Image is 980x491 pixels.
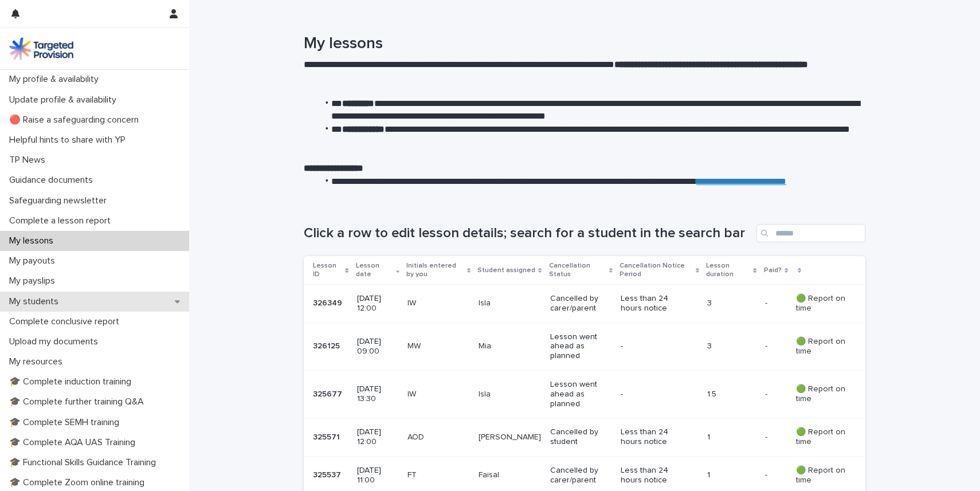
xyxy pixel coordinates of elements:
[479,341,541,351] p: Mia
[5,336,107,347] p: Upload my documents
[5,356,72,367] p: My resources
[764,264,782,277] p: Paid?
[796,337,847,356] p: 🟢 Report on time
[313,387,344,399] p: 325677
[5,316,128,327] p: Complete conclusive report
[407,341,469,351] p: MW
[5,135,135,146] p: Helpful hints to share with YP
[477,264,535,277] p: Student assigned
[313,260,342,281] p: Lesson ID
[5,376,140,387] p: 🎓 Complete induction training
[304,225,752,242] h1: Click a row to edit lesson details; search for a student in the search bar
[479,298,541,308] p: Isla
[5,437,144,448] p: 🎓 Complete AQA UAS Training
[707,390,756,399] p: 1.5
[5,276,64,286] p: My payslips
[304,418,865,457] tr: 325571325571 [DATE] 12:00AOD[PERSON_NAME]Cancelled by studentLess than 24 hours notice1-- 🟢 Repor...
[621,427,684,447] p: Less than 24 hours notice
[765,468,770,480] p: -
[756,224,865,242] input: Search
[5,256,64,266] p: My payouts
[407,390,469,399] p: IW
[479,470,541,480] p: Faisal
[407,470,469,480] p: FT
[707,341,756,351] p: 3
[479,390,541,399] p: Isla
[549,260,606,281] p: Cancellation Status
[5,235,62,246] p: My lessons
[304,285,865,323] tr: 326349326349 [DATE] 12:00IWIslaCancelled by carer/parentLess than 24 hours notice3-- 🟢 Report on ...
[313,468,343,480] p: 325537
[765,387,770,399] p: -
[357,384,399,404] p: [DATE] 13:30
[5,215,120,226] p: Complete a lesson report
[479,433,541,442] p: [PERSON_NAME]
[550,427,611,447] p: Cancelled by student
[796,384,847,404] p: 🟢 Report on time
[357,466,399,485] p: [DATE] 11:00
[621,341,684,351] p: -
[357,337,399,356] p: [DATE] 09:00
[550,332,611,361] p: Lesson went ahead as planned
[621,466,684,485] p: Less than 24 hours notice
[550,466,611,485] p: Cancelled by carer/parent
[796,294,847,313] p: 🟢 Report on time
[304,371,865,418] tr: 325677325677 [DATE] 13:30IWIslaLesson went ahead as planned-1.5-- 🟢 Report on time
[796,427,847,447] p: 🟢 Report on time
[407,298,469,308] p: IW
[313,430,342,442] p: 325571
[550,380,611,408] p: Lesson went ahead as planned
[707,298,756,308] p: 3
[407,433,469,442] p: AOD
[707,470,756,480] p: 1
[304,323,865,370] tr: 326125326125 [DATE] 09:00MWMiaLesson went ahead as planned-3-- 🟢 Report on time
[313,296,344,308] p: 326349
[5,417,128,428] p: 🎓 Complete SEMH training
[550,294,611,313] p: Cancelled by carer/parent
[5,477,154,488] p: 🎓 Complete Zoom online training
[621,294,684,313] p: Less than 24 hours notice
[5,95,126,105] p: Update profile & availability
[313,339,342,351] p: 326125
[796,466,847,485] p: 🟢 Report on time
[406,260,464,281] p: Initials entered by you
[620,260,693,281] p: Cancellation Notice Period
[9,37,73,60] img: M5nRWzHhSzIhMunXDL62
[5,396,153,407] p: 🎓 Complete further training Q&A
[357,427,399,447] p: [DATE] 12:00
[706,260,750,281] p: Lesson duration
[621,390,684,399] p: -
[5,195,116,206] p: Safeguarding newsletter
[5,155,54,166] p: TP News
[357,294,399,313] p: [DATE] 12:00
[304,34,865,54] h1: My lessons
[5,296,68,307] p: My students
[5,175,102,186] p: Guidance documents
[356,260,394,281] p: Lesson date
[765,296,770,308] p: -
[765,339,770,351] p: -
[5,74,108,85] p: My profile & availability
[5,115,148,125] p: 🔴 Raise a safeguarding concern
[5,457,165,468] p: 🎓 Functional Skills Guidance Training
[707,433,756,442] p: 1
[765,430,770,442] p: -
